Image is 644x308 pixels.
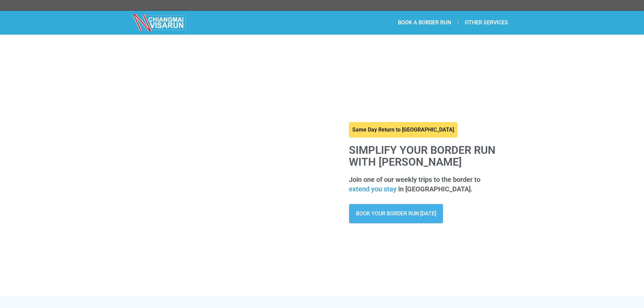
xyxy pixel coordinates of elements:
span: in [GEOGRAPHIC_DATA]. [398,185,473,193]
nav: Menu [322,15,515,30]
h1: Simplify your border run with [PERSON_NAME] [349,144,505,168]
strong: Same Day Return to [GEOGRAPHIC_DATA] [352,126,454,133]
a: BOOK YOUR BORDER RUN [DATE] [349,204,443,223]
span: BOOK YOUR BORDER RUN [DATE] [356,211,436,216]
span: Join one of our weekly trips to the border to [349,175,480,184]
a: BOOK A BORDER RUN [391,15,458,30]
span: extend you stay [349,184,397,194]
a: OTHER SERVICES [458,15,515,30]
